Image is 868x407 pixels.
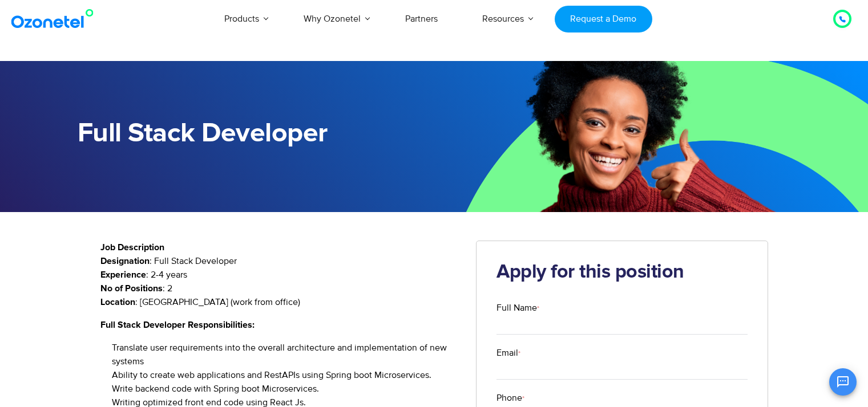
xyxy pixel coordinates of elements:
[555,6,652,32] a: Request a Demo
[100,320,255,329] strong: Full Stack Developer Responsibilities:
[100,254,459,309] p: : Full Stack Developer : 2-4 years : 2 : [GEOGRAPHIC_DATA] (work from office)
[829,368,857,396] button: Open chat
[112,368,459,382] li: Ability to create web applications and RestAPIs using Spring boot Microservices.
[78,118,434,149] h1: Full Stack Developer
[112,341,459,368] li: Translate user requirements into the overall architecture and implementation of new systems
[100,298,135,307] strong: Location
[100,284,163,293] strong: No of Positions
[496,391,748,405] label: Phone
[496,261,748,284] h2: Apply for this position
[100,270,146,279] strong: Experience
[496,346,748,360] label: Email
[496,301,748,315] label: Full Name
[100,257,150,266] strong: Designation
[100,243,164,252] strong: Job Description
[112,382,459,396] li: Write backend code with Spring boot Microservices.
